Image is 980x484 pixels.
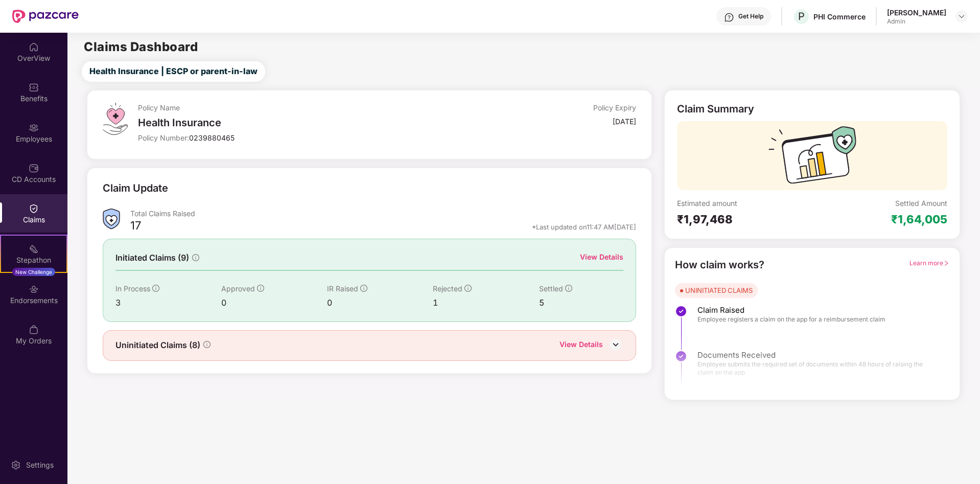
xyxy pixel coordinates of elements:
[29,284,39,294] img: svg+xml;base64,PHN2ZyBpZD0iRW5kb3JzZW1lbnRzIiB4bWxucz0iaHR0cDovL3d3dy53My5vcmcvMjAwMC9zdmciIHdpZH...
[115,339,200,352] span: Uninitiated Claims (8)
[89,65,258,78] span: Health Insurance | ESCP or parent-in-law
[11,460,21,470] img: svg+xml;base64,PHN2ZyBpZD0iU2V0dGluZy0yMHgyMCIgeG1sbnM9Imh0dHA6Ly93d3cudzMub3JnLzIwMDAvc3ZnIiB3aW...
[433,296,539,309] div: 1
[189,133,235,142] span: 0239880465
[887,8,946,17] div: [PERSON_NAME]
[29,244,39,254] img: svg+xml;base64,PHN2ZyB4bWxucz0iaHR0cDovL3d3dy53My5vcmcvMjAwMC9zdmciIHdpZHRoPSIyMSIgaGVpZ2h0PSIyMC...
[23,460,57,470] div: Settings
[360,285,367,292] span: info-circle
[29,123,39,133] img: svg+xml;base64,PHN2ZyBpZD0iRW1wbG95ZWVzIiB4bWxucz0iaHR0cDovL3d3dy53My5vcmcvMjAwMC9zdmciIHdpZHRoPS...
[532,222,636,232] div: *Last updated on 11:47 AM[DATE]
[221,296,327,309] div: 0
[82,61,265,82] button: Health Insurance | ESCP or parent-in-law
[29,82,39,93] img: svg+xml;base64,PHN2ZyBpZD0iQmVuZWZpdHMiIHhtbG5zPSJodHRwOi8vd3d3LnczLm9yZy8yMDAwL3N2ZyIgd2lkdGg9Ij...
[130,209,637,218] div: Total Claims Raised
[103,103,128,135] img: svg+xml;base64,PHN2ZyB4bWxucz0iaHR0cDovL3d3dy53My5vcmcvMjAwMC9zdmciIHdpZHRoPSI0OS4zMiIgaGVpZ2h0PS...
[724,12,734,22] img: svg+xml;base64,PHN2ZyBpZD0iSGVscC0zMngzMiIgeG1sbnM9Imh0dHA6Ly93d3cudzMub3JnLzIwMDAvc3ZnIiB3aWR0aD...
[813,12,866,21] div: PHI Commerce
[697,305,885,315] span: Claim Raised
[909,259,949,267] span: Learn more
[433,284,462,293] span: Rejected
[327,284,358,293] span: IR Raised
[115,284,150,293] span: In Process
[130,218,141,236] div: 17
[29,325,39,335] img: svg+xml;base64,PHN2ZyBpZD0iTXlfT3JkZXJzIiBkYXRhLW5hbWU9Ik15IE9yZGVycyIgeG1sbnM9Imh0dHA6Ly93d3cudz...
[192,254,199,261] span: info-circle
[203,341,211,348] span: info-circle
[115,296,221,309] div: 3
[677,103,754,115] div: Claim Summary
[559,339,603,352] div: View Details
[593,103,636,112] div: Policy Expiry
[891,212,947,226] div: ₹1,64,005
[84,41,198,53] h2: Claims Dashboard
[103,209,120,229] img: ClaimsSummaryIcon
[29,203,39,214] img: svg+xml;base64,PHN2ZyBpZD0iQ2xhaW0iIHhtbG5zPSJodHRwOi8vd3d3LnczLm9yZy8yMDAwL3N2ZyIgd2lkdGg9IjIwIi...
[580,251,623,263] div: View Details
[29,42,39,52] img: svg+xml;base64,PHN2ZyBpZD0iSG9tZSIgeG1sbnM9Imh0dHA6Ly93d3cudzMub3JnLzIwMDAvc3ZnIiB3aWR0aD0iMjAiIG...
[12,268,55,276] div: New Challenge
[257,285,264,292] span: info-circle
[768,126,856,190] img: svg+xml;base64,PHN2ZyB3aWR0aD0iMTcyIiBoZWlnaHQ9IjExMyIgdmlld0JveD0iMCAwIDE3MiAxMTMiIGZpbGw9Im5vbm...
[677,198,812,208] div: Estimated amount
[798,10,805,22] span: P
[138,117,470,129] div: Health Insurance
[608,337,623,352] img: DownIcon
[675,257,764,273] div: How claim works?
[29,163,39,173] img: svg+xml;base64,PHN2ZyBpZD0iQ0RfQWNjb3VudHMiIGRhdGEtbmFtZT0iQ0QgQWNjb3VudHMiIHhtbG5zPSJodHRwOi8vd3...
[887,17,946,26] div: Admin
[675,305,687,317] img: svg+xml;base64,PHN2ZyBpZD0iU3RlcC1Eb25lLTMyeDMyIiB4bWxucz0iaHR0cDovL3d3dy53My5vcmcvMjAwMC9zdmciIH...
[152,285,159,292] span: info-circle
[327,296,433,309] div: 0
[115,251,189,264] span: Initiated Claims (9)
[958,12,966,20] img: svg+xml;base64,PHN2ZyBpZD0iRHJvcGRvd24tMzJ4MzIiIHhtbG5zPSJodHRwOi8vd3d3LnczLm9yZy8yMDAwL3N2ZyIgd2...
[895,198,947,208] div: Settled Amount
[539,296,624,309] div: 5
[943,260,949,266] span: right
[565,285,572,292] span: info-circle
[685,285,753,295] div: UNINITIATED CLAIMS
[738,12,763,20] div: Get Help
[613,117,636,126] div: [DATE]
[539,284,563,293] span: Settled
[138,133,470,143] div: Policy Number:
[464,285,472,292] span: info-circle
[1,255,66,265] div: Stepathon
[138,103,470,112] div: Policy Name
[221,284,255,293] span: Approved
[103,180,168,196] div: Claim Update
[677,212,812,226] div: ₹1,97,468
[12,10,79,23] img: New Pazcare Logo
[697,315,885,324] span: Employee registers a claim on the app for a reimbursement claim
